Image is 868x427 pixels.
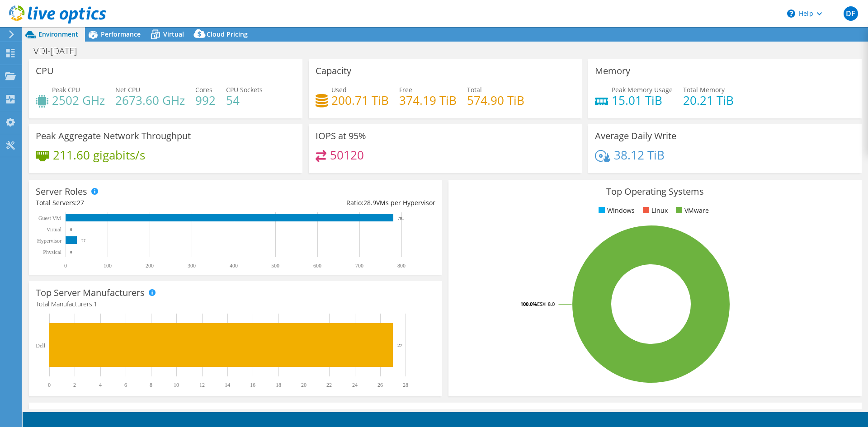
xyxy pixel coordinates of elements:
h4: 211.60 gigabits/s [53,150,145,160]
text: 200 [146,263,154,269]
span: Net CPU [115,85,140,94]
text: 500 [271,263,279,269]
h4: 992 [195,95,216,105]
text: 22 [326,382,332,388]
h3: Peak Aggregate Network Throughput [36,131,191,141]
text: 10 [174,382,179,388]
span: DF [844,6,858,21]
span: Peak Memory Usage [612,85,673,94]
text: 27 [397,343,403,348]
text: Dell [36,343,45,349]
text: 24 [352,382,358,388]
li: Windows [596,206,635,216]
text: 14 [225,382,230,388]
text: 28 [403,382,408,388]
h4: 200.71 TiB [331,95,389,105]
text: 781 [398,216,404,221]
span: Total Memory [683,85,725,94]
h3: Capacity [316,66,351,76]
text: 4 [99,382,102,388]
text: 27 [81,239,86,243]
text: 12 [199,382,205,388]
text: 600 [313,263,321,269]
text: 0 [64,263,67,269]
text: 6 [124,382,127,388]
text: 700 [355,263,363,269]
h3: Top Server Manufacturers [36,288,145,298]
h4: 54 [226,95,263,105]
text: Hypervisor [37,238,61,244]
h4: 2673.60 GHz [115,95,185,105]
text: Physical [43,249,61,255]
span: Total [467,85,482,94]
h1: VDI-[DATE] [29,46,91,56]
h4: 38.12 TiB [614,150,665,160]
span: Environment [38,30,78,38]
text: 800 [397,263,406,269]
text: Virtual [47,226,62,233]
text: 0 [48,382,51,388]
text: 18 [276,382,281,388]
h4: 50120 [330,150,364,160]
li: VMware [674,206,709,216]
span: 28.9 [363,198,376,207]
h3: Memory [595,66,630,76]
li: Linux [641,206,668,216]
span: Cores [195,85,212,94]
text: Guest VM [38,215,61,221]
h4: 15.01 TiB [612,95,673,105]
span: Virtual [163,30,184,38]
text: 400 [230,263,238,269]
text: 8 [150,382,152,388]
span: Peak CPU [52,85,80,94]
span: CPU Sockets [226,85,263,94]
div: Total Servers: [36,198,236,208]
h4: 574.90 TiB [467,95,524,105]
h3: Server Roles [36,187,87,197]
tspan: 100.0% [520,300,537,307]
h3: IOPS at 95% [316,131,366,141]
text: 2 [73,382,76,388]
text: 20 [301,382,307,388]
tspan: ESXi 8.0 [537,300,555,307]
span: Performance [101,30,141,38]
span: Used [331,85,347,94]
text: 0 [70,227,72,232]
text: 300 [188,263,196,269]
h4: 2502 GHz [52,95,105,105]
text: 16 [250,382,255,388]
h3: Average Daily Write [595,131,676,141]
text: 100 [104,263,112,269]
span: Free [399,85,412,94]
h4: Total Manufacturers: [36,299,435,309]
text: 0 [70,250,72,254]
h3: CPU [36,66,54,76]
h4: 374.19 TiB [399,95,457,105]
h4: 20.21 TiB [683,95,734,105]
div: Ratio: VMs per Hypervisor [236,198,435,208]
svg: \n [787,9,795,18]
span: 1 [94,300,97,308]
h3: Top Operating Systems [455,187,855,197]
span: Cloud Pricing [207,30,248,38]
span: 27 [77,198,84,207]
text: 26 [377,382,383,388]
